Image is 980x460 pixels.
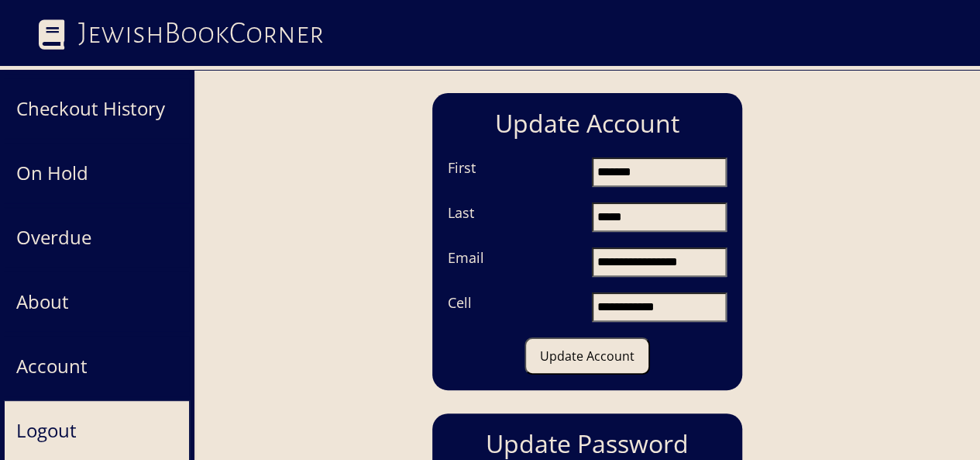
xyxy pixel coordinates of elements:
h2: Update Account [440,101,734,146]
label: Cell [448,292,472,316]
button: Update Account [524,337,650,375]
label: Last [448,202,474,226]
label: Email [448,247,484,271]
label: First [448,157,476,181]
